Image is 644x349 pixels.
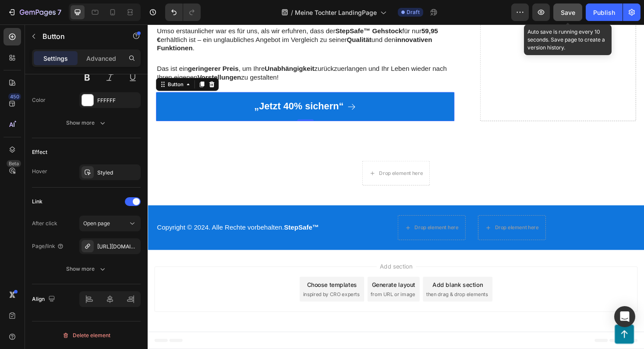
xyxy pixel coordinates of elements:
[593,8,615,17] div: Publish
[97,97,138,105] div: FFFFFF
[165,3,201,21] div: Undo/Redo
[407,8,420,16] span: Draft
[242,251,284,261] span: Add section
[57,7,61,17] p: 7
[368,212,414,219] div: Drop element here
[4,3,65,21] button: 7
[8,93,21,100] div: 450
[283,212,329,219] div: Drop element here
[79,216,141,231] button: Open page
[83,220,110,227] span: Open page
[245,154,291,161] div: Drop element here
[32,198,42,206] div: Link
[614,306,635,327] div: Open Intercom Messenger
[236,282,283,290] span: from URL or image
[291,8,293,17] span: /
[62,330,110,341] div: Delete element
[164,282,224,290] span: inspired by CRO experts
[32,148,47,156] div: Effect
[32,168,47,175] div: Hover
[7,160,21,167] div: Beta
[301,271,355,280] div: Add blank section
[586,3,623,21] button: Publish
[32,96,46,104] div: Color
[86,54,116,63] p: Advanced
[144,211,181,219] strong: StepSafe™
[169,271,222,280] div: Choose templates
[295,282,360,290] span: then drag & drop elements
[561,9,575,16] span: Save
[295,8,377,17] span: Meine Tochter LandingPage
[32,293,57,305] div: Align
[32,242,64,250] div: Page/link
[43,54,68,63] p: Settings
[66,265,107,273] div: Show more
[66,119,107,127] div: Show more
[553,3,582,21] button: Save
[32,261,141,277] button: Show more
[32,220,57,227] div: After click
[32,328,141,342] button: Delete element
[32,115,141,131] button: Show more
[97,243,138,251] div: [URL][DOMAIN_NAME]
[148,24,644,349] iframe: Design area
[10,211,260,220] p: Copyright © 2024. Alle Rechte vorbehalten.
[97,169,138,177] div: Styled
[42,31,117,42] p: Button
[237,271,283,280] div: Generate layout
